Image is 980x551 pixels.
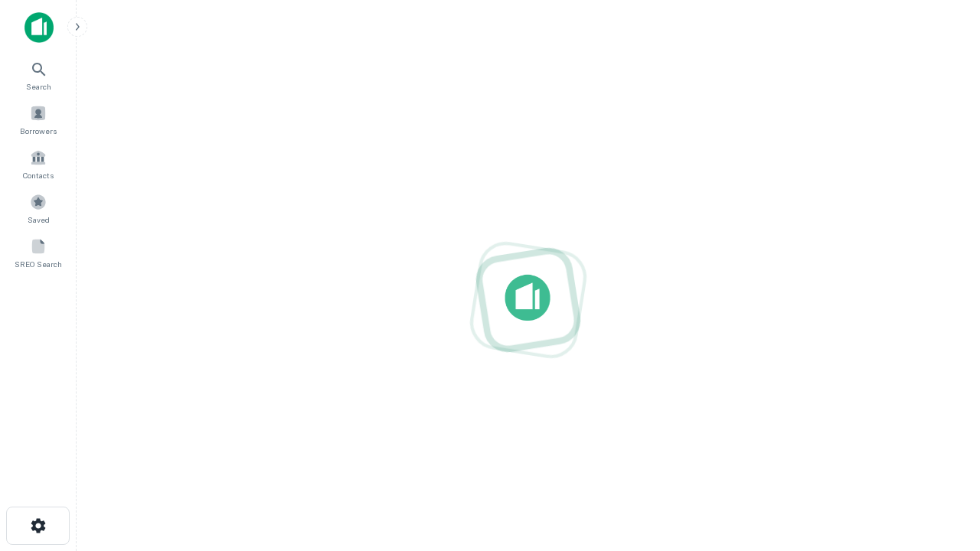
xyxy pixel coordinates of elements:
[5,232,72,273] a: SREO Search
[26,80,51,93] span: Search
[24,12,54,43] img: capitalize-icon.png
[23,169,54,181] span: Contacts
[5,99,72,140] a: Borrowers
[5,54,72,96] a: Search
[5,187,72,229] a: Saved
[20,125,57,137] span: Borrowers
[5,143,72,184] a: Contacts
[15,258,62,270] span: SREO Search
[903,380,980,453] iframe: Chat Widget
[28,214,50,226] span: Saved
